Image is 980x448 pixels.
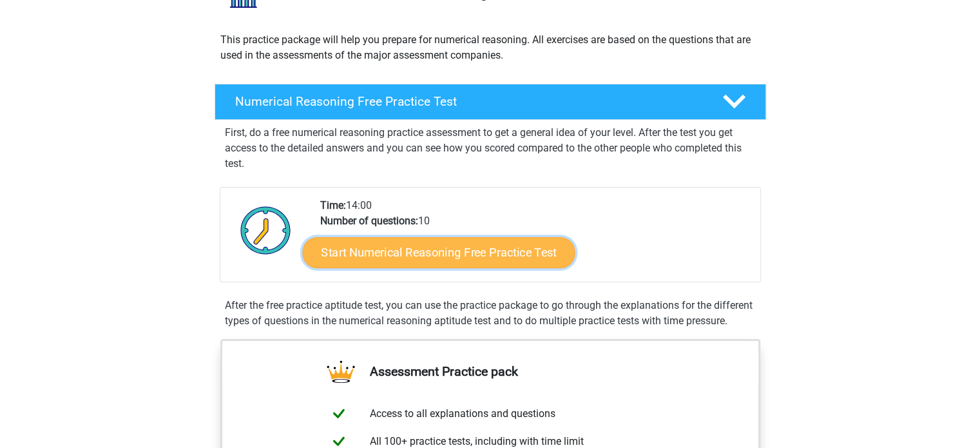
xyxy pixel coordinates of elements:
[225,125,756,171] p: First, do a free numerical reasoning practice assessment to get a general idea of your level. Aft...
[220,298,761,329] div: After the free practice aptitude test, you can use the practice package to go through the explana...
[302,237,575,268] a: Start Numerical Reasoning Free Practice Test
[233,198,298,262] img: Clock
[235,94,702,109] h4: Numerical Reasoning Free Practice Test
[320,199,346,211] b: Time:
[220,32,760,63] p: This practice package will help you prepare for numerical reasoning. All exercises are based on t...
[209,84,771,120] a: Numerical Reasoning Free Practice Test
[311,198,760,282] div: 14:00 10
[320,215,418,227] b: Number of questions:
